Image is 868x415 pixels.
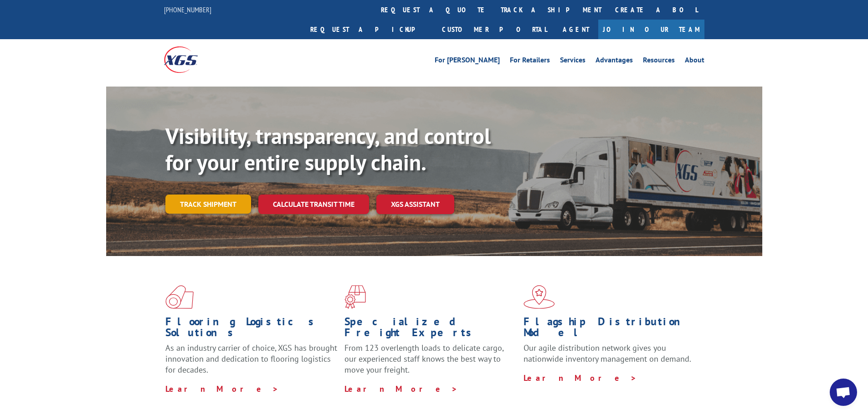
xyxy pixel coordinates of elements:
[164,5,211,14] a: [PHONE_NUMBER]
[303,20,435,39] a: Request a pickup
[598,20,704,39] a: Join Our Team
[344,343,517,383] p: From 123 overlength loads to delicate cargo, our experienced staff knows the best way to move you...
[258,195,369,214] a: Calculate transit time
[510,56,550,67] a: For Retailers
[165,384,279,394] a: Learn More >
[165,122,491,176] b: Visibility, transparency, and control for your entire supply chain.
[165,195,251,214] a: Track shipment
[344,384,458,394] a: Learn More >
[524,316,696,343] h1: Flagship Distribution Model
[165,316,338,343] h1: Flooring Logistics Solutions
[830,379,857,406] a: Open chat
[344,285,366,309] img: xgs-icon-focused-on-flooring-red
[524,373,637,383] a: Learn More >
[560,56,586,67] a: Services
[524,343,691,364] span: Our agile distribution network gives you nationwide inventory management on demand.
[376,195,454,214] a: XGS ASSISTANT
[435,20,554,39] a: Customer Portal
[165,285,194,309] img: xgs-icon-total-supply-chain-intelligence-red
[643,56,675,67] a: Resources
[685,56,704,67] a: About
[524,285,555,309] img: xgs-icon-flagship-distribution-model-red
[165,343,337,375] span: As an industry carrier of choice, XGS has brought innovation and dedication to flooring logistics...
[344,316,517,343] h1: Specialized Freight Experts
[435,56,500,67] a: For [PERSON_NAME]
[596,56,633,67] a: Advantages
[554,20,598,39] a: Agent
